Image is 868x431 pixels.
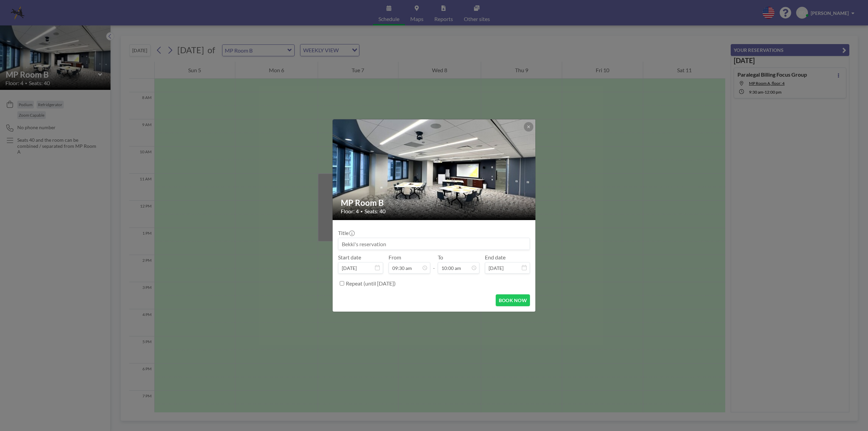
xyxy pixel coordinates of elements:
input: Bekki's reservation [338,238,530,250]
button: BOOK NOW [496,294,530,306]
span: Floor: 4 [341,208,359,215]
span: - [433,256,435,271]
img: 537.JPEG [333,93,536,246]
label: Start date [338,254,361,261]
span: Seats: 40 [364,208,386,215]
h2: MP Room B [341,198,528,208]
label: End date [485,254,506,261]
span: • [360,209,363,214]
label: From [389,254,401,261]
label: To [438,254,443,261]
label: Repeat (until [DATE]) [346,280,396,287]
label: Title [338,230,354,236]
